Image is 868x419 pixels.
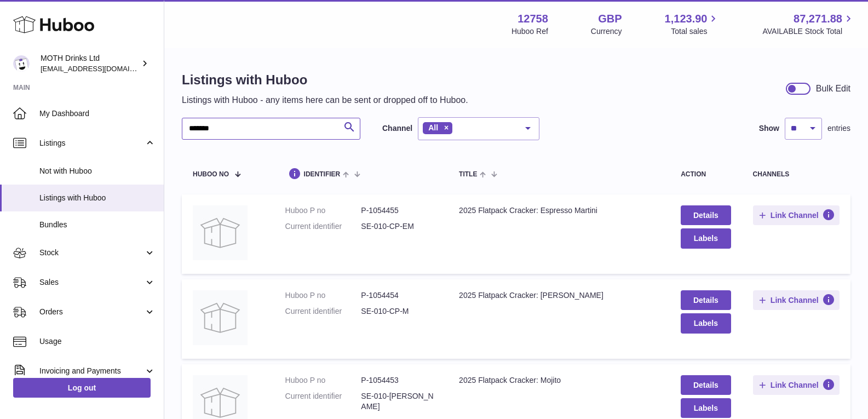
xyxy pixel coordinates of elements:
[361,221,437,232] dd: SE-010-CP-EM
[753,290,840,310] button: Link Channel
[41,53,139,74] div: MOTH Drinks Ltd
[361,391,437,412] dd: SE-010-[PERSON_NAME]
[193,290,248,345] img: 2025 Flatpack Cracker: Margarita
[285,391,361,412] dt: Current identifier
[39,138,144,148] span: Listings
[182,71,468,89] h1: Listings with Huboo
[428,123,438,132] span: All
[459,205,659,216] div: 2025 Flatpack Cracker: Espresso Martini
[459,171,477,178] span: title
[285,290,361,301] dt: Huboo P no
[285,306,361,317] dt: Current identifier
[285,205,361,216] dt: Huboo P no
[753,205,840,225] button: Link Channel
[827,123,850,134] span: entries
[193,171,229,178] span: Huboo no
[182,94,468,106] p: Listings with Huboo - any items here can be sent or dropped off to Huboo.
[285,375,361,386] dt: Huboo P no
[681,290,731,310] a: Details
[681,205,731,225] a: Details
[681,171,731,178] div: action
[671,26,720,37] span: Total sales
[13,55,30,72] img: internalAdmin-12758@internal.huboo.com
[591,26,622,37] div: Currency
[39,166,156,176] span: Not with Huboo
[681,375,731,395] a: Details
[285,221,361,232] dt: Current identifier
[361,290,437,301] dd: P-1054454
[13,378,151,398] a: Log out
[759,123,779,134] label: Show
[794,12,842,26] span: 87,271.88
[816,83,850,95] div: Bulk Edit
[771,210,819,220] span: Link Channel
[511,26,548,37] div: Huboo Ref
[665,12,720,37] a: 1,123.90 Total sales
[665,12,708,26] span: 1,123.90
[681,313,731,333] button: Labels
[361,306,437,317] dd: SE-010-CP-M
[681,398,731,418] button: Labels
[41,64,161,73] span: [EMAIL_ADDRESS][DOMAIN_NAME]
[193,205,248,260] img: 2025 Flatpack Cracker: Espresso Martini
[762,26,855,37] span: AVAILABLE Stock Total
[762,12,855,37] a: 87,271.88 AVAILABLE Stock Total
[39,193,156,203] span: Listings with Huboo
[771,295,819,305] span: Link Channel
[361,375,437,386] dd: P-1054453
[39,108,156,119] span: My Dashboard
[459,375,659,386] div: 2025 Flatpack Cracker: Mojito
[39,248,144,258] span: Stock
[753,375,840,395] button: Link Channel
[39,336,156,347] span: Usage
[382,123,412,134] label: Channel
[598,12,622,26] strong: GBP
[518,12,548,26] strong: 12758
[771,380,819,390] span: Link Channel
[459,290,659,301] div: 2025 Flatpack Cracker: [PERSON_NAME]
[361,205,437,216] dd: P-1054455
[753,171,840,178] div: channels
[39,277,144,288] span: Sales
[681,228,731,248] button: Labels
[304,171,341,178] span: identifier
[39,366,144,376] span: Invoicing and Payments
[39,307,144,317] span: Orders
[39,220,156,230] span: Bundles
